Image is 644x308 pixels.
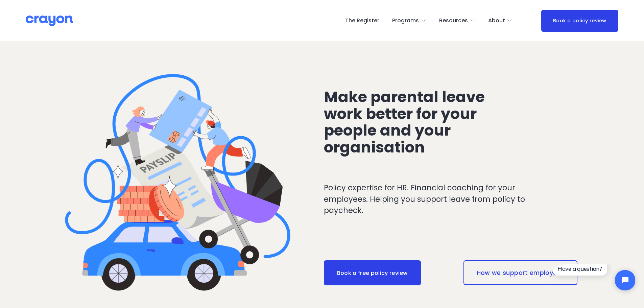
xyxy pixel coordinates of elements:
[8,1,52,8] span: Have a question?
[550,264,641,296] iframe: Tidio Chat
[392,15,426,26] a: folder dropdown
[463,260,577,285] a: How we support employees
[439,15,475,26] a: folder dropdown
[541,10,618,32] a: Book a policy review
[439,16,468,26] span: Resources
[488,15,512,26] a: folder dropdown
[324,182,553,216] p: Policy expertise for HR. Financial coaching for your employees. Helping you support leave from po...
[392,16,419,26] span: Programs
[345,15,379,26] a: The Register
[26,15,73,27] img: Crayon
[324,86,488,158] span: Make parental leave work better for your people and your organisation
[488,16,505,26] span: About
[65,6,86,26] button: Open chat widget
[324,260,421,285] a: Book a free policy review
